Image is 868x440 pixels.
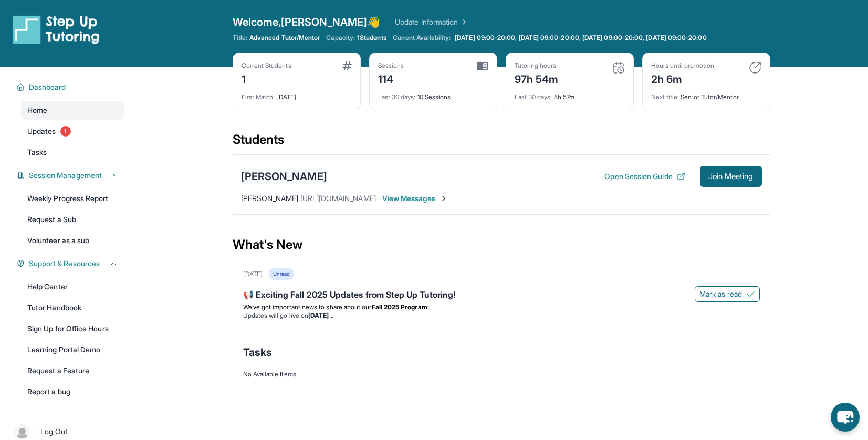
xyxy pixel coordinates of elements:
[243,303,372,311] span: We’ve got important news to share about our
[25,170,118,181] button: Session Management
[651,87,761,101] div: Senior Tutor/Mentor
[440,194,448,203] img: Chevron-Right
[21,298,124,317] a: Tutor Handbook
[21,340,124,359] a: Learning Portal Demo
[21,319,124,338] a: Sign Up for Office Hours
[395,17,468,27] a: Update Information
[241,169,327,184] div: [PERSON_NAME]
[382,193,448,204] span: View Messages
[29,82,66,92] span: Dashboard
[515,87,625,101] div: 8h 57m
[243,311,760,320] li: Updates will go live on
[749,61,761,74] img: card
[242,61,291,70] div: Current Students
[342,61,352,70] img: card
[699,289,742,299] span: Mark as read
[233,131,770,154] div: Students
[243,288,760,303] div: 📢 Exciting Fall 2025 Updates from Step Up Tutoring!
[378,70,404,87] div: 114
[747,290,755,298] img: Mark as read
[515,93,552,101] span: Last 30 days :
[243,345,272,360] span: Tasks
[27,147,47,158] span: Tasks
[25,258,118,269] button: Support & Resources
[612,61,625,74] img: card
[233,222,770,268] div: What's New
[515,70,559,87] div: 97h 54m
[29,258,100,269] span: Support & Resources
[242,87,352,101] div: [DATE]
[25,82,118,92] button: Dashboard
[21,277,124,296] a: Help Center
[393,34,451,42] span: Current Availability:
[27,126,56,137] span: Updates
[29,170,102,181] span: Session Management
[357,34,386,42] span: 1 Students
[308,311,333,319] strong: [DATE]
[455,34,706,42] span: [DATE] 09:00-20:00, [DATE] 09:00-20:00, [DATE] 09:00-20:00, [DATE] 09:00-20:00
[15,424,29,439] img: user-img
[378,87,488,101] div: 10 Sessions
[27,105,47,116] span: Home
[453,34,708,42] a: [DATE] 09:00-20:00, [DATE] 09:00-20:00, [DATE] 09:00-20:00, [DATE] 09:00-20:00
[233,34,247,42] span: Title:
[21,143,124,162] a: Tasks
[269,268,294,280] div: Unread
[651,61,714,70] div: Hours until promotion
[13,15,100,44] img: logo
[326,34,355,42] span: Capacity:
[243,270,263,278] div: [DATE]
[700,166,762,187] button: Join Meeting
[458,17,468,27] img: Chevron Right
[708,173,754,180] span: Join Meeting
[21,231,124,250] a: Volunteer as a sub
[21,382,124,401] a: Report a bug
[241,194,300,203] span: [PERSON_NAME] :
[604,171,685,182] button: Open Session Guide
[378,61,404,70] div: Sessions
[242,70,291,87] div: 1
[249,34,320,42] span: Advanced Tutor/Mentor
[695,286,760,302] button: Mark as read
[378,93,416,101] span: Last 30 days :
[21,101,124,120] a: Home
[21,210,124,229] a: Request a Sub
[651,93,679,101] span: Next title :
[21,122,124,141] a: Updates1
[831,403,860,432] button: chat-button
[651,70,714,87] div: 2h 6m
[300,194,376,203] span: [URL][DOMAIN_NAME]
[21,189,124,208] a: Weekly Progress Report
[233,15,381,29] span: Welcome, [PERSON_NAME] 👋
[242,93,275,101] span: First Match :
[477,61,488,71] img: card
[60,126,71,137] span: 1
[21,361,124,380] a: Request a Feature
[34,425,36,438] span: |
[372,303,429,311] strong: Fall 2025 Program:
[243,370,760,379] div: No Available Items
[40,426,68,437] span: Log Out
[515,61,559,70] div: Tutoring hours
